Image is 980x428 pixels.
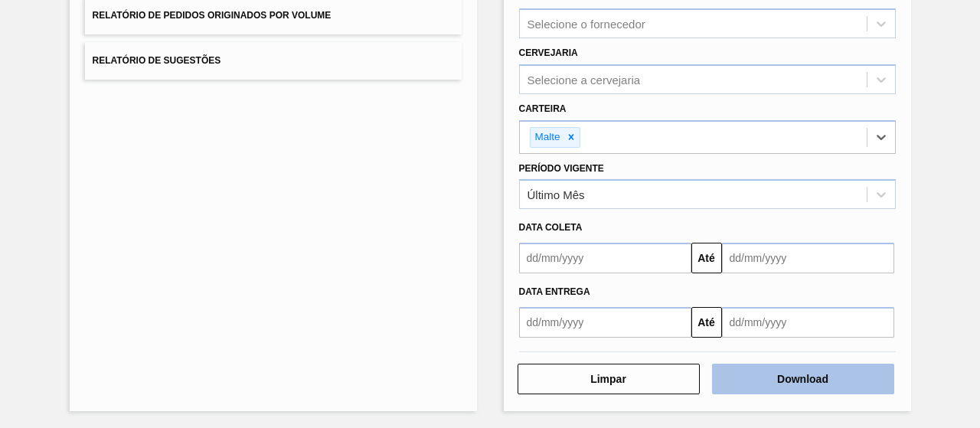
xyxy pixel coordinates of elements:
input: dd/mm/yyyy [722,243,894,273]
div: Selecione o fornecedor [528,18,645,31]
span: Data entrega [519,286,590,297]
label: Cervejaria [519,47,578,58]
span: Relatório de Sugestões [93,55,221,66]
span: Relatório de Pedidos Originados por Volume [93,10,332,21]
div: Malte [531,128,563,147]
button: Até [691,307,722,338]
input: dd/mm/yyyy [519,243,691,273]
button: Até [691,243,722,273]
button: Download [712,364,894,394]
input: dd/mm/yyyy [722,307,894,338]
span: Data coleta [519,222,583,233]
label: Carteira [519,103,567,114]
label: Período Vigente [519,163,604,174]
button: Relatório de Sugestões [85,42,462,80]
input: dd/mm/yyyy [519,307,691,338]
div: Último Mês [528,188,585,201]
button: Limpar [518,364,700,394]
div: Selecione a cervejaria [528,73,641,86]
